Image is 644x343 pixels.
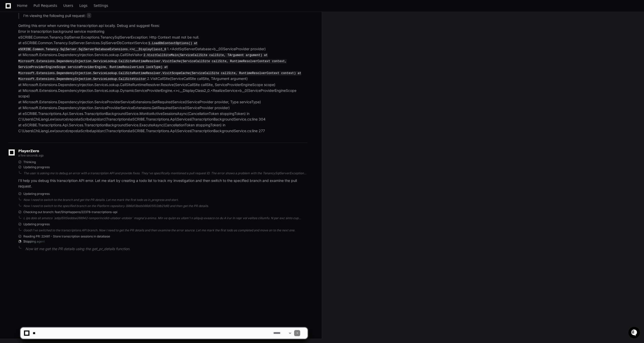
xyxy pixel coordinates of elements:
div: L ips dolo sit ametco `adip/ElitSeddoei/68942-temporincidid-utlabor-etdolor` magna'a enima. Min v... [23,216,308,220]
p: I'll help you debug this transcription API error. Let me start by creating a todo list to track m... [18,178,308,190]
span: Settings [94,4,108,7]
img: PlayerZero [5,5,15,15]
span: Logs [79,4,87,7]
span: Checking out branch: feat/ShipHappens/22378-transcriptions-api [23,210,117,214]
div: Good! I've switched to the transcriptions API branch. Now I need to get the PR details and then e... [23,228,308,232]
span: Thinking [23,160,36,164]
span: 1 [87,13,91,18]
span: Updating progress [23,222,50,226]
div: Now I need to switch to the specified branch on the Platform repository (686d13beb066d05f02db21d9... [23,204,308,208]
div: The user is asking me to debug an error with a transcription API and provide fixes. They've speci... [23,171,308,175]
span: PlayerZero [18,149,39,152]
p: Now let me get the PR details using the get_pr_details function. [25,246,308,252]
span: Reading PR: 22481 - Store transcription sessions in database [23,234,110,238]
code: 1.LoadDbContextOptions() at eSCRIBE.Common.Tenancy.SqlServer.SqlServerDatabaseExtensions.<>c__Dis... [18,41,198,52]
div: Welcome [5,20,92,28]
div: We're available if you need us! [17,43,64,47]
span: Pull Requests [33,4,57,7]
span: Home [17,4,27,7]
code: 2.VisitCallSiteMain(ServiceCallSite callSite, TArgument argument) at Microsoft.Extensions.Depende... [18,53,301,81]
div: Start new chat [17,38,83,43]
span: Updating progress [23,165,50,169]
span: a few seconds ago [18,153,44,157]
span: Stopping agent [23,239,45,244]
img: 1736555170064-99ba0984-63c1-480f-8ee9-699278ef63ed [5,38,14,47]
p: Getting this error when running the transcription api locally. Debug and suggest fixes: Error in ... [18,23,308,134]
div: Now I need to switch to the branch and get the PR details. Let me mark the first todo as in_progr... [23,198,308,202]
iframe: Open customer support [628,326,641,340]
a: Powered byPylon [36,53,61,57]
span: Updating progress [23,192,50,196]
span: Users [63,4,73,7]
span: Pylon [50,53,61,57]
p: I'm viewing the following pull request: [23,13,308,19]
button: Start new chat [86,39,92,45]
